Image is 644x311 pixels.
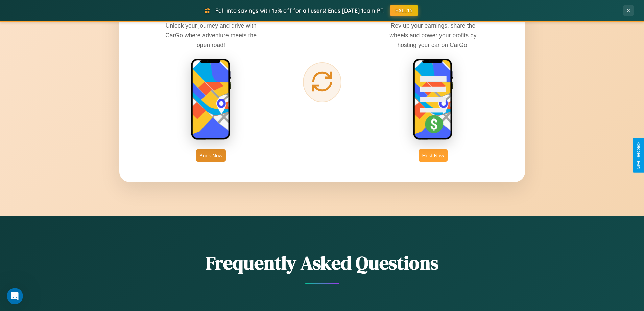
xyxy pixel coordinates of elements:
button: FALL15 [390,5,418,16]
p: Rev up your earnings, share the wheels and power your profits by hosting your car on CarGo! [382,21,484,49]
img: rent phone [191,58,231,141]
iframe: Intercom live chat [7,288,23,304]
button: Host Now [419,149,447,162]
p: Unlock your journey and drive with CarGo where adventure meets the open road! [160,21,262,49]
span: Fall into savings with 15% off for all users! Ends [DATE] 10am PT. [215,7,385,14]
button: Book Now [196,149,226,162]
div: Give Feedback [636,142,641,169]
h2: Frequently Asked Questions [119,250,525,276]
img: host phone [413,58,453,141]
